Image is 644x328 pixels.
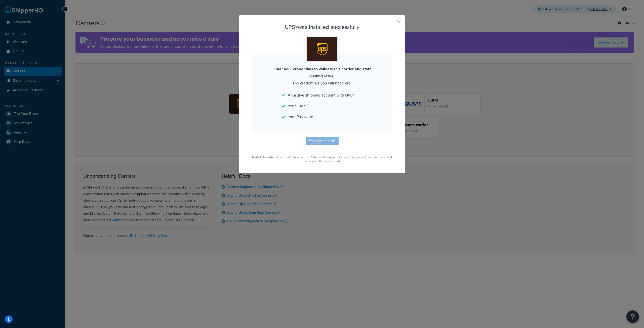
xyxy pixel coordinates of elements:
[308,37,337,61] img: UPS®
[252,155,260,160] strong: Note:
[282,92,362,99] li: An active shipping account with UPS®
[282,103,362,110] li: Your User ID
[282,113,362,120] li: Your Password
[267,66,377,87] p: The credentials you will need are:
[273,66,371,79] strong: Enter your credentials to validate this carrier and start getting rates.
[252,155,392,163] div: This carrier allows multiple accounts. After validating your first account you will be able to ad...
[252,24,392,30] h3: UPS® was installed successfully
